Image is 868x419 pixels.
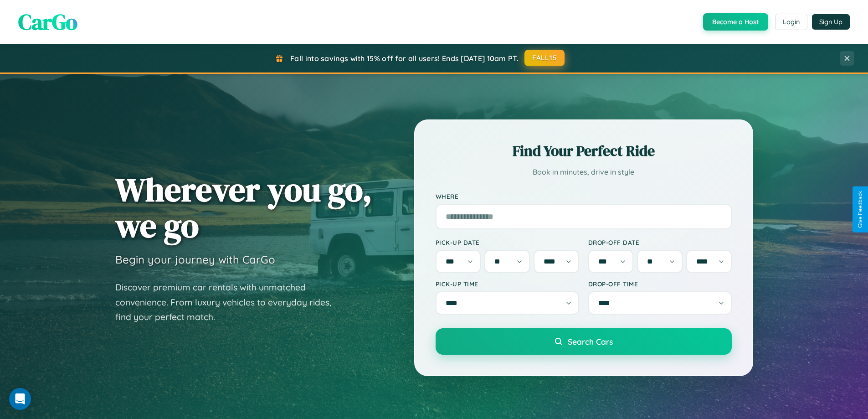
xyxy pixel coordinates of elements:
label: Where [436,192,732,200]
span: Fall into savings with 15% off for all users! Ends [DATE] 10am PT. [290,54,519,63]
button: FALL15 [524,50,565,66]
label: Pick-up Time [436,280,579,288]
div: Give Feedback [857,191,863,228]
label: Drop-off Date [588,238,732,246]
button: Become a Host [703,13,768,31]
button: Login [775,14,807,30]
label: Drop-off Time [588,280,732,288]
h1: Wherever you go, we go [115,171,372,243]
button: Sign Up [812,14,850,30]
h2: Find Your Perfect Ride [436,141,732,161]
span: Search Cars [568,336,613,347]
button: Search Cars [436,328,732,355]
h3: Begin your journey with CarGo [115,253,275,266]
label: Pick-up Date [436,238,579,246]
div: Open Intercom Messenger [9,388,31,410]
p: Book in minutes, drive in style [436,166,732,179]
span: CarGo [18,7,77,37]
p: Discover premium car rentals with unmatched convenience. From luxury vehicles to everyday rides, ... [115,280,343,325]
